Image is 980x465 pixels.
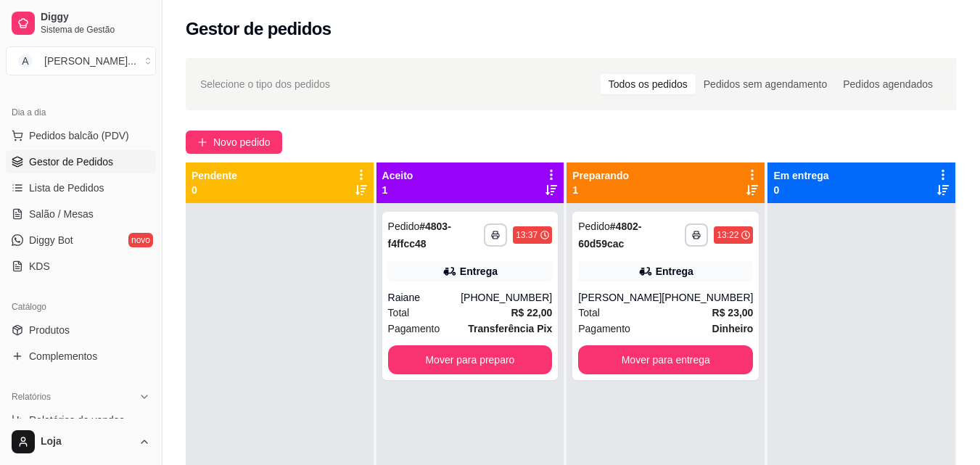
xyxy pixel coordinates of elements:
span: Gestor de Pedidos [29,155,113,169]
strong: # 4803-f4ffcc48 [388,221,451,250]
span: A [18,54,33,68]
strong: R$ 22,00 [511,307,552,318]
strong: R$ 23,00 [712,307,754,318]
span: Pedido [388,221,420,232]
span: plus [197,137,207,147]
a: KDS [6,255,156,278]
span: Pedido [578,221,610,232]
p: Preparando [572,168,629,183]
span: KDS [29,259,50,273]
div: Pedidos agendados [835,74,941,94]
span: Produtos [29,323,70,337]
p: Em entrega [773,168,828,183]
a: Produtos [6,318,156,342]
div: Catálogo [6,295,156,318]
span: Loja [41,435,133,448]
a: Diggy Botnovo [6,229,156,252]
div: [PHONE_NUMBER] [662,290,753,305]
h2: Gestor de pedidos [186,17,332,41]
span: Lista de Pedidos [29,181,104,195]
span: Total [388,305,410,321]
span: Total [578,305,600,321]
span: Complementos [29,349,97,363]
div: [PERSON_NAME] [578,290,662,305]
span: Diggy Bot [29,233,73,247]
p: 1 [382,183,413,197]
p: 1 [572,183,629,197]
p: 0 [773,183,828,197]
span: Pagamento [578,321,630,337]
button: Select a team [6,46,156,75]
span: Novo pedido [213,134,271,150]
strong: # 4802-60d59cac [578,221,641,250]
a: Gestor de Pedidos [6,150,156,173]
button: Mover para entrega [578,345,753,374]
div: Entrega [460,264,498,279]
a: DiggySistema de Gestão [6,6,156,41]
p: Pendente [192,168,237,183]
div: 13:37 [516,229,538,241]
span: Sistema de Gestão [41,24,150,36]
div: Pedidos sem agendamento [696,74,835,94]
div: [PERSON_NAME] ... [44,54,136,68]
a: Relatórios de vendas [6,408,156,432]
span: Salão / Mesas [29,207,94,221]
span: Relatórios [12,391,51,403]
span: Diggy [41,11,150,24]
p: Aceito [382,168,413,183]
strong: Dinheiro [712,323,754,334]
button: Loja [6,424,156,459]
div: Dia a dia [6,101,156,124]
span: Relatórios de vendas [29,413,125,427]
button: Novo pedido [186,131,282,154]
a: Complementos [6,345,156,368]
span: Pedidos balcão (PDV) [29,128,129,143]
div: 13:22 [717,229,738,241]
a: Lista de Pedidos [6,176,156,199]
div: Todos os pedidos [601,74,696,94]
p: 0 [192,183,237,197]
div: Raiane [388,290,461,305]
a: Salão / Mesas [6,202,156,226]
div: [PHONE_NUMBER] [461,290,552,305]
div: Entrega [656,264,693,279]
button: Pedidos balcão (PDV) [6,124,156,147]
strong: Transferência Pix [468,323,552,334]
span: Pagamento [388,321,440,337]
span: Selecione o tipo dos pedidos [200,76,330,92]
button: Mover para preparo [388,345,553,374]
